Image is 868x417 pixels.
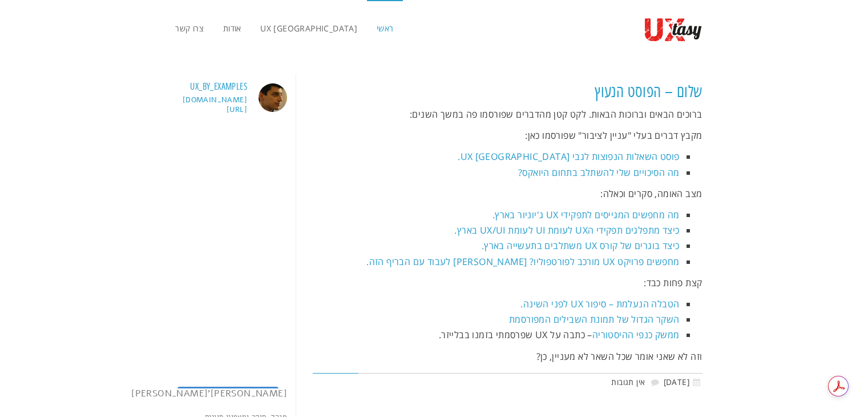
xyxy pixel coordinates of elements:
[509,313,679,326] a: השקר הגדול של תמונת השבילים המפורסמת
[366,255,679,268] a: מחפשים פרויקט UX מורכב לפורטפוליו? [PERSON_NAME] לעבוד עם הבריף הזה.
[458,150,679,163] a: פוסט השאלות הנפוצות לגבי UX [GEOGRAPHIC_DATA].
[454,224,679,236] a: כיצד מתפלגים תפקידי הUX לעומת UI לעומת UX/UI בארץ.
[595,82,702,102] a: שלום – הפוסט הנעוץ
[313,128,703,143] p: מקבץ דברים בעלי "עניין לציבור" שפורסמו כאן:
[664,376,703,387] time: [DATE]
[166,81,288,115] a: ux_by_examples [DOMAIN_NAME][URL]
[260,23,357,34] span: UX [GEOGRAPHIC_DATA]
[166,95,248,115] p: [DOMAIN_NAME][URL]
[313,186,703,202] p: מצב האומה, סקרים וכאלה:
[313,349,703,364] p: וזה לא שאני אומר שכל השאר לא מעניין, כן?
[482,239,680,252] a: כיצד בוגרים של קורס UX משתלבים בתעשייה בארץ.
[377,23,394,34] span: ראשי
[313,327,680,343] li: – כתבה על UX שפרסמתי בזמנו בבלייזר.
[131,387,287,400] font: [PERSON_NAME]'[PERSON_NAME]
[190,81,247,93] h3: ux_by_examples
[175,23,204,34] span: צרו קשר
[492,209,680,221] a: מה מחפשים המגייסים לתפקידי UX ג'יוניור בארץ.
[518,166,679,179] a: מה הסיכויים שלי להשתלב בתחום היואקס?
[177,387,278,406] a: Instagram
[611,376,645,387] a: אין תגובות
[520,298,679,310] a: הטבלה הנעלמת – סיפור UX לפני השינה.
[223,23,241,34] span: אודות
[313,107,703,122] p: ברוכים הבאים וברוכות הבאות. לקט קטן מהדברים שפורסמו פה במשך השנים:
[592,328,680,341] a: ממשק כנפי ההיסטוריה
[313,275,703,291] p: קצת פחות כבד:
[644,17,703,42] img: UXtasy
